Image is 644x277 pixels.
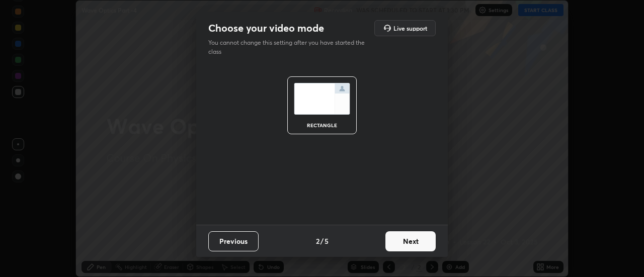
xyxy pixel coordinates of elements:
h4: 2 [316,236,319,246]
button: Next [385,231,436,251]
button: Previous [208,231,259,251]
p: You cannot change this setting after you have started the class [208,38,371,56]
div: rectangle [302,123,342,128]
h2: Choose your video mode [208,22,324,35]
h4: 5 [325,236,329,246]
img: normalScreenIcon.ae25ed63.svg [294,83,350,115]
h4: / [320,236,324,246]
h5: Live support [393,25,427,31]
